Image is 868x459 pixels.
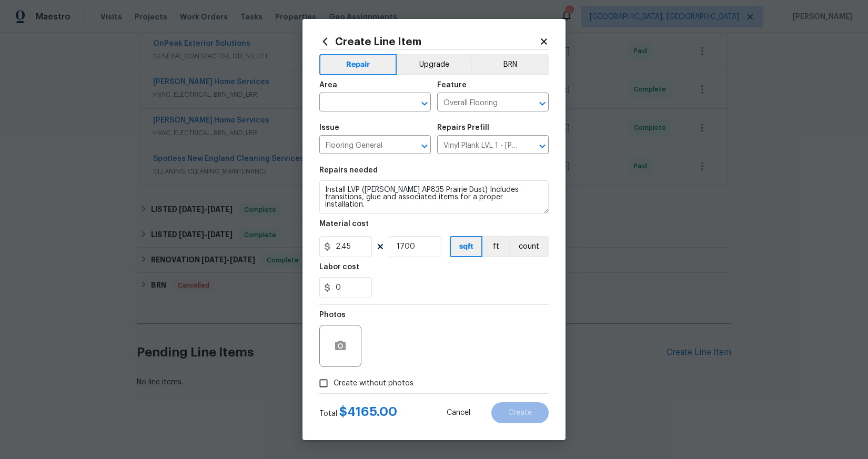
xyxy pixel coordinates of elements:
[482,236,509,257] button: ft
[319,180,549,214] textarea: Install LVP ([PERSON_NAME] AP835 Prairie Dust) Includes transitions, glue and associated items fo...
[319,167,378,174] h5: Repairs needed
[417,96,432,111] button: Open
[509,236,549,257] button: count
[447,409,470,417] span: Cancel
[319,36,539,47] h2: Create Line Item
[319,54,397,75] button: Repair
[334,378,413,389] span: Create without photos
[339,405,397,418] span: $ 4165.00
[319,81,337,89] h5: Area
[319,311,346,319] h5: Photos
[508,409,532,417] span: Create
[319,263,359,271] h5: Labor cost
[437,81,467,89] h5: Feature
[319,124,339,131] h5: Issue
[417,139,432,154] button: Open
[491,402,549,423] button: Create
[450,236,482,257] button: sqft
[437,124,489,131] h5: Repairs Prefill
[535,139,550,154] button: Open
[397,54,472,75] button: Upgrade
[471,54,549,75] button: BRN
[535,96,550,111] button: Open
[319,406,397,419] div: Total
[430,402,487,423] button: Cancel
[319,220,369,228] h5: Material cost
